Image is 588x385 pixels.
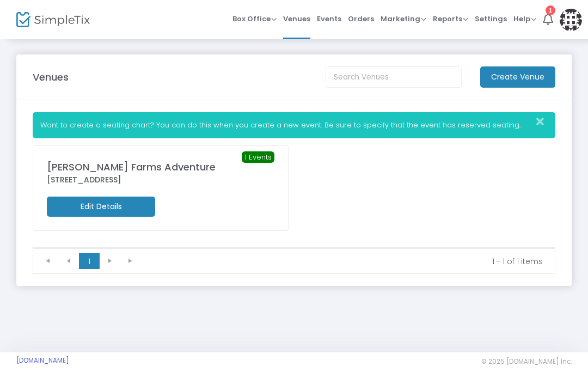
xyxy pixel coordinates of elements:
m-panel-title: Venues [33,70,69,84]
m-button: Edit Details [47,197,155,217]
div: [STREET_ADDRESS] [47,174,274,186]
kendo-pager-info: 1 - 1 of 1 items [149,256,543,267]
span: Settings [475,5,507,33]
span: Marketing [381,14,426,24]
span: 1 Events [242,151,274,163]
span: Venues [283,5,310,33]
div: [PERSON_NAME] Farms Adventure [47,160,274,174]
div: Data table [33,248,555,248]
span: Events [317,5,341,33]
span: © 2025 [DOMAIN_NAME] Inc. [481,357,572,366]
span: Help [513,14,536,24]
button: Close [533,113,555,131]
a: [DOMAIN_NAME] [16,356,69,365]
span: Page 1 [79,253,100,270]
span: Orders [348,5,374,33]
div: Want to create a seating chart? You can do this when you create a new event. Be sure to specify t... [33,112,555,138]
input: Search Venues [326,66,462,88]
span: Box Office [232,14,277,24]
div: 1 [546,5,555,15]
m-button: Create Venue [480,66,555,88]
span: Reports [433,14,468,24]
